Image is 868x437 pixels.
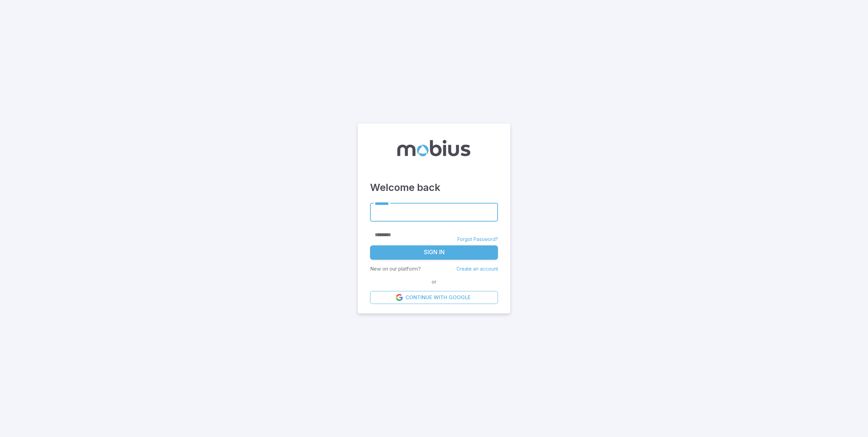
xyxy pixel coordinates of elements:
[456,266,498,272] a: Create an account
[370,265,421,273] p: New on our platform?
[370,245,498,260] button: Sign In
[430,278,438,286] span: or
[370,180,498,195] h3: Welcome back
[457,236,498,243] a: Forgot Password?
[370,291,498,304] a: Continue with Google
